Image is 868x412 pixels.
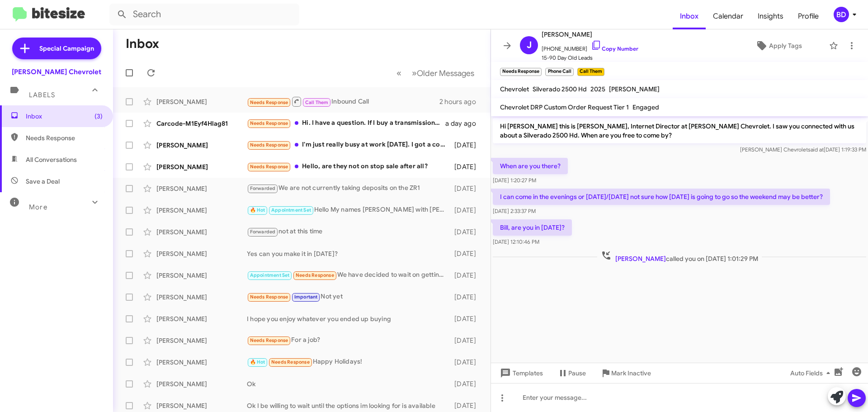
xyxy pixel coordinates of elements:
span: Needs Response [26,133,103,142]
span: Templates [498,365,543,381]
span: Mark Inactive [611,365,651,381]
div: Hello, are they not on stop sale after all? [247,161,450,172]
span: All Conversations [26,155,77,164]
div: [PERSON_NAME] [156,358,247,367]
div: [DATE] [450,249,483,258]
div: [DATE] [450,227,483,237]
span: Appointment Set [250,272,290,278]
div: [PERSON_NAME] [156,293,247,302]
span: Apply Tags [769,38,802,54]
span: Insights [750,3,791,29]
span: Needs Response [250,120,288,126]
div: [DATE] [450,184,483,193]
span: » [412,67,417,79]
span: Older Messages [417,68,474,78]
a: Special Campaign [12,38,101,59]
span: said at [808,146,824,153]
div: [PERSON_NAME] [156,184,247,193]
span: Needs Response [296,272,334,278]
button: Previous [391,64,407,82]
span: called you on [DATE] 1:01:29 PM [597,250,762,263]
p: When are you there? [493,158,568,174]
span: [PERSON_NAME] [609,85,660,93]
div: [DATE] [450,293,483,302]
nav: Page navigation example [392,64,480,82]
button: Auto Fields [783,365,841,381]
span: Needs Response [250,99,288,105]
div: [PERSON_NAME] [156,141,247,150]
span: Auto Fields [790,365,834,381]
div: Not yet [247,292,450,302]
div: [DATE] [450,401,483,410]
div: [PERSON_NAME] Chevrolet [12,67,101,76]
div: not at this time [247,227,450,237]
div: [DATE] [450,162,483,171]
span: Appointment Set [271,207,311,213]
span: Forwarded [248,228,278,237]
div: I'm just really busy at work [DATE]. I got a couple projects underway and some bids we need to ge... [247,140,450,150]
span: Inbox [26,112,103,121]
span: [DATE] 2:33:37 PM [493,208,536,214]
span: « [396,67,401,79]
span: J [527,38,532,52]
div: [PERSON_NAME] [156,206,247,215]
span: [DATE] 12:10:46 PM [493,238,539,245]
span: [PHONE_NUMBER] [542,40,638,53]
div: We have decided to wait on getting a car for now. Thank you and we will reach out when we are ready. [247,270,450,280]
span: [DATE] 1:20:27 PM [493,177,536,184]
div: [DATE] [450,314,483,323]
span: Forwarded [248,185,278,193]
div: Ok I be willing to wait until the options im looking for is available [247,401,450,410]
input: Search [109,4,299,25]
div: BD [834,7,849,22]
div: For a job? [247,335,450,346]
div: [DATE] [450,336,483,345]
div: Happy Holidays! [247,357,450,367]
small: Phone Call [545,68,573,76]
div: a day ago [445,119,483,128]
span: 2025 [590,85,605,93]
div: 2 hours ago [439,97,483,106]
small: Needs Response [500,68,542,76]
span: Needs Response [250,294,288,300]
a: Profile [791,3,826,29]
div: Ok [247,379,450,388]
span: Needs Response [250,164,288,170]
span: Silverado 2500 Hd [533,85,587,93]
a: Inbox [673,3,706,29]
span: Chevrolet DRP Custom Order Request Tier 1 [500,103,629,111]
span: Call Them [305,99,329,105]
div: [PERSON_NAME] [156,249,247,258]
div: Hello My names [PERSON_NAME] with [PERSON_NAME] Chevrolet I can assist you with the EV Blazer. Ca... [247,205,450,215]
div: [PERSON_NAME] [156,336,247,345]
button: Pause [550,365,593,381]
span: 15-90 Day Old Leads [542,53,638,62]
div: [DATE] [450,271,483,280]
div: Yes can you make it in [DATE]? [247,249,450,258]
a: Calendar [706,3,750,29]
span: [PERSON_NAME] Chevrolet [DATE] 1:19:33 PM [740,146,866,153]
small: Call Them [577,68,604,76]
div: [PERSON_NAME] [156,314,247,323]
div: [DATE] [450,141,483,150]
h1: Inbox [126,37,159,51]
div: Hi. I have a question. If I buy a transmission from your dealership and have it installed at a tr... [247,118,445,128]
div: [DATE] [450,379,483,388]
span: Save a Deal [26,177,60,186]
span: 🔥 Hot [250,359,265,365]
button: Mark Inactive [593,365,658,381]
div: I hope you enjoy whatever you ended up buying [247,314,450,323]
p: I can come in the evenings or [DATE]/[DATE] not sure how [DATE] is going to go so the weekend may... [493,189,830,205]
span: Needs Response [250,337,288,343]
div: [PERSON_NAME] [156,271,247,280]
div: [PERSON_NAME] [156,97,247,106]
span: [PERSON_NAME] [615,255,666,263]
button: Apply Tags [732,38,825,54]
div: [PERSON_NAME] [156,162,247,171]
span: Labels [29,91,55,99]
div: Inbound Call [247,96,439,107]
span: Chevrolet [500,85,529,93]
